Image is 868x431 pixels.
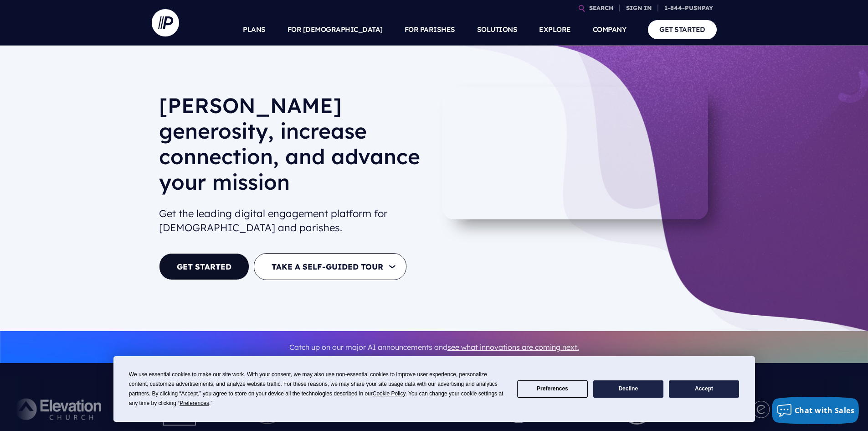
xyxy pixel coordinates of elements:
[159,93,427,202] h1: [PERSON_NAME] generosity, increase connection, and advance your mission
[159,337,709,358] p: Catch up on our major AI announcements and
[129,370,506,408] div: We use essential cookies to make our site work. With your consent, we may also use non-essential ...
[477,14,518,46] a: SOLUTIONS
[405,14,455,46] a: FOR PARISHES
[593,380,663,398] button: Decline
[159,253,249,280] a: GET STARTED
[772,397,859,424] button: Chat with Sales
[180,400,209,406] span: Preferences
[159,203,427,239] h2: Get the leading digital engagement platform for [DEMOGRAPHIC_DATA] and parishes.
[373,390,406,397] span: Cookie Policy
[593,14,627,46] a: COMPANY
[447,343,579,352] a: see what innovations are coming next.
[795,405,855,415] span: Chat with Sales
[517,380,587,398] button: Preferences
[254,253,406,280] button: TAKE A SELF-GUIDED TOUR
[113,356,755,422] div: Cookie Consent Prompt
[669,380,739,398] button: Accept
[648,20,717,39] a: GET STARTED
[243,14,266,46] a: PLANS
[539,14,571,46] a: EXPLORE
[288,14,383,46] a: FOR [DEMOGRAPHIC_DATA]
